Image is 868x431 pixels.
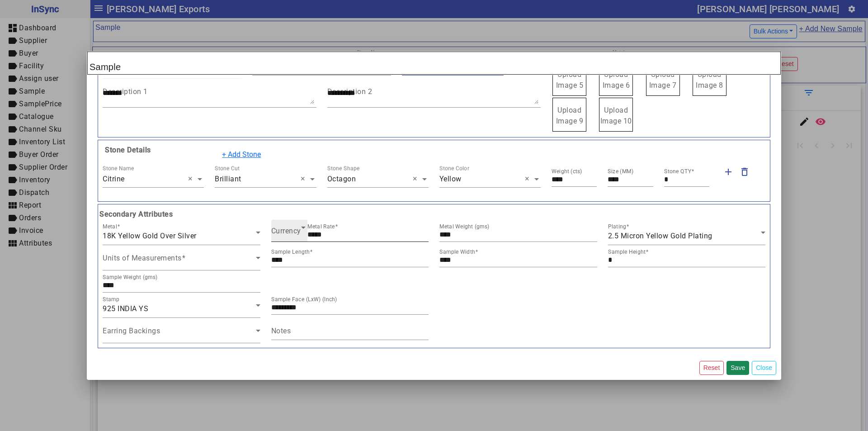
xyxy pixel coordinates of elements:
[97,209,771,220] b: Secondary Attributes
[87,52,781,75] h2: Sample
[271,249,310,255] mat-label: Sample Length
[525,174,533,185] span: Clear all
[739,166,750,177] mat-icon: delete_outline
[103,274,158,280] mat-label: Sample Weight (gms)
[103,327,160,335] mat-label: Earring Backings
[216,146,267,163] button: + Add Stone
[556,106,584,125] span: Upload Image 9
[726,361,749,375] button: Save
[752,361,776,375] button: Close
[103,87,148,95] mat-label: Description 1
[439,223,490,230] mat-label: Metal Weight (gms)
[188,174,196,185] span: Clear all
[600,106,632,125] span: Upload Image 10
[103,146,151,154] b: Stone Details
[664,168,691,175] mat-label: Stone QTY
[103,296,119,303] mat-label: Stamp
[215,164,240,172] div: Stone Cut
[608,232,712,240] span: 2.5 Micron Yellow Gold Plating
[552,168,582,175] mat-label: Weight (cts)
[603,70,630,90] span: Upload Image 6
[413,174,420,185] span: Clear all
[103,223,117,230] mat-label: Metal
[649,70,677,90] span: Upload Image 7
[307,223,335,230] mat-label: Metal Rate
[556,70,584,90] span: Upload Image 5
[271,227,301,235] span: Currency
[103,304,148,313] span: 925 INDIA YS
[327,87,373,95] mat-label: Description 2
[271,327,291,335] mat-label: Notes
[608,223,626,230] mat-label: Plating
[103,164,134,172] div: Stone Name
[439,249,475,255] mat-label: Sample Width
[327,164,360,172] div: Stone Shape
[699,361,724,375] button: Reset
[103,254,182,262] mat-label: Units of Measurements
[439,164,469,172] div: Stone Color
[723,166,734,177] mat-icon: add
[696,70,723,90] span: Upload Image 8
[271,296,337,303] mat-label: Sample Face (LxW) (Inch)
[608,168,634,175] mat-label: Size (MM)
[103,232,197,240] span: 18K Yellow Gold Over Silver
[608,249,646,255] mat-label: Sample Height
[301,174,308,185] span: Clear all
